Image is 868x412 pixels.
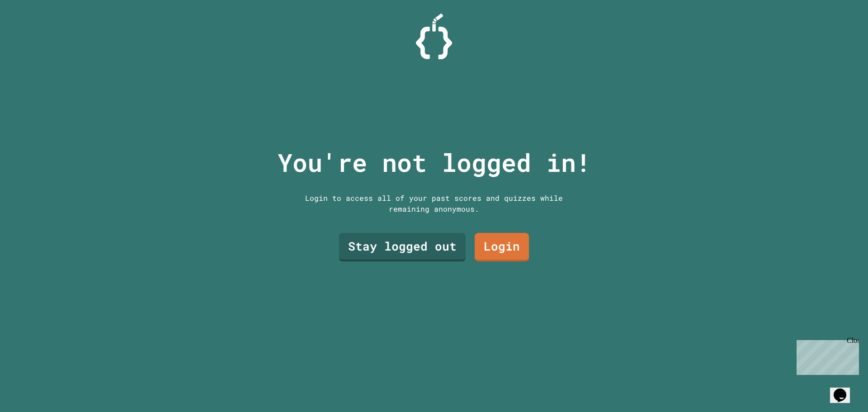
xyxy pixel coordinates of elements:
div: Chat with us now!Close [4,4,62,57]
iframe: chat widget [830,376,859,403]
img: Logo.svg [416,14,452,59]
iframe: chat widget [793,336,859,375]
a: Login [475,233,529,261]
div: Login to access all of your past scores and quizzes while remaining anonymous. [298,193,570,214]
a: Stay logged out [339,233,466,261]
p: You're not logged in! [278,144,591,181]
